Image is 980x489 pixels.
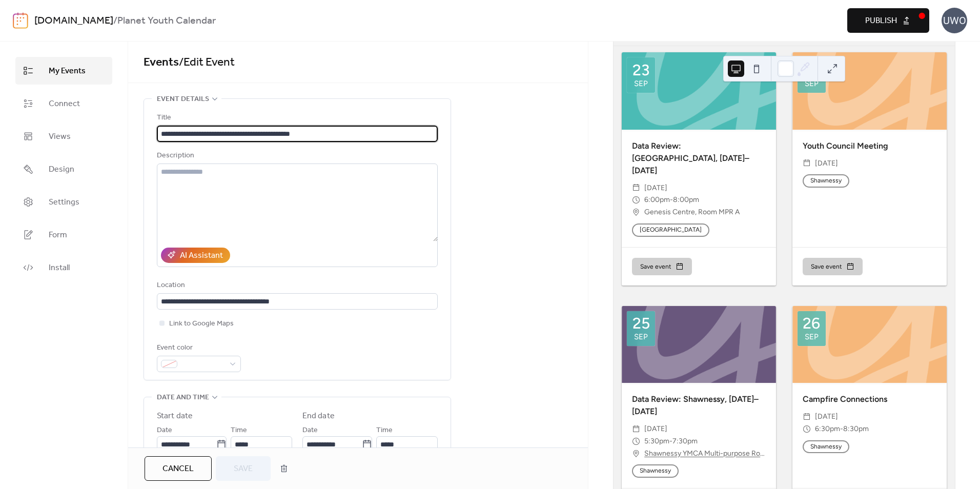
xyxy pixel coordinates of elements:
[15,123,112,150] a: Views
[803,316,820,331] div: 26
[632,63,649,78] div: 23
[632,206,640,218] div: ​
[803,258,863,275] button: Save event
[376,424,393,437] span: Time
[670,194,673,206] span: -
[632,258,692,275] button: Save event
[144,51,179,74] a: Events
[15,188,112,216] a: Settings
[803,157,811,170] div: ​
[157,93,209,106] span: Event details
[113,11,117,31] b: /
[15,221,112,249] a: Form
[117,11,216,31] b: Planet Youth Calendar
[15,155,112,183] a: Design
[843,423,869,435] span: 8:30pm
[803,411,811,423] div: ​
[157,424,172,437] span: Date
[865,15,897,27] span: Publish
[669,435,672,447] span: -
[15,90,112,117] a: Connect
[145,456,212,481] button: Cancel
[634,333,648,341] div: Sep
[632,447,640,460] div: ​
[161,248,230,263] button: AI Assistant
[644,423,667,435] span: [DATE]
[231,424,247,437] span: Time
[644,182,667,194] span: [DATE]
[632,316,650,331] div: 25
[157,342,239,354] div: Event color
[622,393,776,418] div: Data Review: Shawnessy, [DATE]–[DATE]
[49,65,86,77] span: My Events
[815,423,840,435] span: 6:30pm
[13,12,28,29] img: logo
[632,423,640,435] div: ​
[49,164,74,176] span: Design
[942,8,967,33] div: UWO
[34,11,113,31] a: [DOMAIN_NAME]
[169,318,234,330] span: Link to Google Maps
[157,392,209,404] span: Date and time
[672,435,698,447] span: 7:30pm
[644,435,669,447] span: 5:30pm
[179,51,235,74] span: / Edit Event
[815,157,838,170] span: [DATE]
[302,410,335,422] div: End date
[803,423,811,435] div: ​
[49,262,70,274] span: Install
[15,57,112,85] a: My Events
[792,140,947,152] div: Youth Council Meeting
[644,194,670,206] span: 6:00pm
[644,447,766,460] a: Shawnessy YMCA Multi-purpose Room
[157,279,436,292] div: Location
[805,80,819,88] div: Sep
[49,131,71,143] span: Views
[15,254,112,281] a: Install
[157,112,436,124] div: Title
[792,393,947,405] div: Campfire Connections
[847,8,929,33] button: Publish
[302,424,318,437] span: Date
[49,98,80,110] span: Connect
[157,150,436,162] div: Description
[49,229,67,241] span: Form
[632,182,640,194] div: ​
[673,194,699,206] span: 8:00pm
[815,411,838,423] span: [DATE]
[632,194,640,206] div: ​
[634,80,648,88] div: Sep
[157,410,193,422] div: Start date
[162,463,194,475] span: Cancel
[840,423,843,435] span: -
[805,333,819,341] div: Sep
[632,435,640,447] div: ​
[180,250,223,262] div: AI Assistant
[644,206,740,218] span: Genesis Centre, Room MPR A
[622,140,776,177] div: Data Review: [GEOGRAPHIC_DATA], [DATE]–[DATE]
[49,196,79,209] span: Settings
